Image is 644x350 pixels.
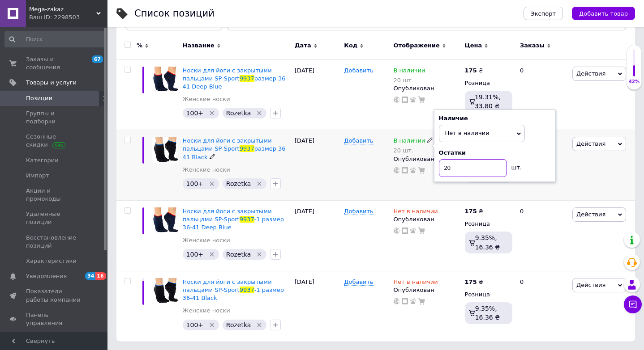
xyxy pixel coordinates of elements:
[137,42,142,50] span: %
[394,215,460,223] div: Опубликован
[292,201,342,271] div: [DATE]
[576,140,605,147] span: Действия
[465,208,477,215] b: 175
[186,251,203,258] span: 100+
[256,180,263,187] svg: Удалить метку
[465,278,483,286] div: ₴
[465,291,512,299] div: Розница
[475,93,501,110] span: 19.31%, 33.80 ₴
[152,67,178,93] img: Носки для йоги с закрытыми пальцами SP-Sport 9937 размер 36-41 Deep Blue
[26,133,83,149] span: Сезонные скидки
[183,236,230,245] a: Женские носки
[394,286,460,294] div: Опубликован
[344,137,373,144] span: Добавить
[183,67,288,90] a: Носки для йоги с закрытыми пальцами SP-Sport9937размер 36-41 Deep Blue
[627,79,641,85] div: 42%
[240,287,254,293] span: 9937
[183,145,288,160] span: размер 36-41 Black
[524,7,563,20] button: Экспорт
[465,79,512,87] div: Розница
[186,321,203,329] span: 100+
[394,155,460,163] div: Опубликован
[183,166,230,174] a: Женские носки
[152,278,178,304] img: Носки для йоги с закрытыми пальцами SP-Sport 9937-1 размер 36-41 Black
[183,137,288,160] a: Носки для йоги с закрытыми пальцами SP-Sport9937размер 36-41 Black
[579,10,628,17] span: Добавить товар
[292,271,342,341] div: [DATE]
[226,110,251,117] span: Rozetka
[515,201,570,271] div: 0
[394,137,425,147] span: В наличии
[576,282,605,288] span: Действия
[152,137,178,163] img: Носки для йоги с закрытыми пальцами SP-Sport 9937 размер 36-41 Black
[183,75,288,90] span: размер 36-41 Deep Blue
[394,278,438,288] span: Нет в наличии
[439,149,551,157] div: Остатки
[344,208,373,215] span: Добавить
[26,187,83,203] span: Акции и промокоды
[344,278,373,286] span: Добавить
[226,251,251,258] span: Rozetka
[186,110,203,117] span: 100+
[475,305,500,321] span: 9.35%, 16.36 ₴
[26,55,83,72] span: Заказы и сообщения
[26,257,77,265] span: Характеристики
[208,110,215,117] svg: Удалить метку
[183,278,272,293] span: Носки для йоги с закрытыми пальцами SP-Sport
[208,321,215,329] svg: Удалить метку
[572,7,635,20] button: Добавить товар
[26,79,77,87] span: Товары и услуги
[183,208,272,223] span: Носки для йоги с закрытыми пальцами SP-Sport
[226,180,251,187] span: Rozetka
[26,156,59,164] span: Категории
[292,59,342,130] div: [DATE]
[26,234,83,250] span: Восстановление позиций
[26,172,49,180] span: Импорт
[394,42,440,50] span: Отображение
[183,278,284,301] a: Носки для йоги с закрытыми пальцами SP-Sport9937-1 размер 36-41 Black
[26,110,83,126] span: Группы и подборки
[29,5,96,13] span: Mega-zakaz
[576,211,605,218] span: Действия
[465,67,483,75] div: ₴
[92,55,103,63] span: 67
[26,311,83,327] span: Панель управления
[26,287,83,304] span: Показатели работы компании
[26,272,67,280] span: Уведомления
[507,159,525,172] div: шт.
[394,208,438,217] span: Нет в наличии
[256,110,263,117] svg: Удалить метку
[183,67,272,82] span: Носки для йоги с закрытыми пальцами SP-Sport
[465,207,483,215] div: ₴
[26,210,83,226] span: Удаленные позиции
[256,321,263,329] svg: Удалить метку
[439,114,551,122] div: Наличие
[4,31,106,47] input: Поиск
[624,295,642,313] button: Чат с покупателем
[152,207,178,233] img: Носки для йоги с закрытыми пальцами SP-Sport 9937-1 размер 36-41 Deep Blue
[183,95,230,103] a: Женские носки
[183,42,215,50] span: Название
[256,251,263,258] svg: Удалить метку
[134,9,215,18] div: Список позиций
[475,234,500,250] span: 9.35%, 16.36 ₴
[520,42,545,50] span: Заказы
[465,42,482,50] span: Цена
[445,130,489,136] span: Нет в наличии
[344,42,357,50] span: Код
[240,145,254,152] span: 9937
[292,130,342,201] div: [DATE]
[95,272,106,280] span: 16
[394,84,460,93] div: Опубликован
[208,251,215,258] svg: Удалить метку
[26,94,52,102] span: Позиции
[208,180,215,187] svg: Удалить метку
[394,147,434,154] div: 20 шт.
[295,42,311,50] span: Дата
[465,220,512,228] div: Розница
[515,59,570,130] div: 0
[344,67,373,74] span: Добавить
[394,77,425,84] div: 20 шт.
[183,208,284,231] a: Носки для йоги с закрытыми пальцами SP-Sport9937-1 размер 36-41 Deep Blue
[183,137,272,152] span: Носки для йоги с закрытыми пальцами SP-Sport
